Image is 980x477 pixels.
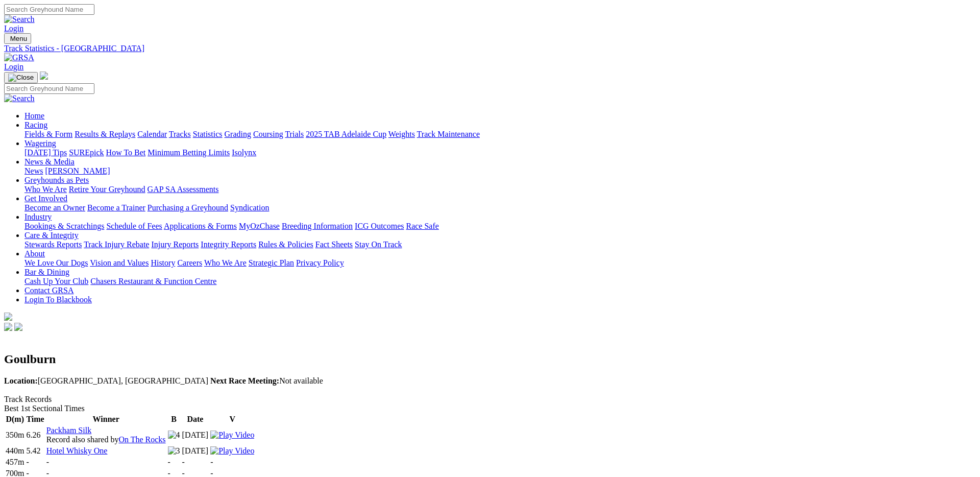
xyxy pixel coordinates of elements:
a: Injury Reports [151,240,199,249]
text: 5.42 [26,446,40,455]
td: - [210,457,255,467]
img: 3 [168,446,180,456]
a: Stewards Reports [24,240,82,249]
a: View replay [210,446,254,455]
a: Vision and Values [90,258,149,267]
div: Best 1st Sectional Times [4,404,976,413]
a: Trials [285,130,304,138]
a: Applications & Forms [164,222,237,230]
button: Toggle navigation [4,33,31,44]
img: GRSA [4,53,34,62]
a: How To Bet [106,148,146,157]
a: Care & Integrity [24,231,79,240]
div: Industry [24,222,976,231]
div: Get Involved [24,203,976,212]
a: About [24,249,45,258]
a: Race Safe [406,222,438,230]
a: Track Maintenance [417,130,480,138]
img: Search [4,94,35,103]
div: About [24,258,976,268]
img: facebook.svg [4,323,12,331]
a: Minimum Betting Limits [148,148,230,157]
a: Breeding Information [282,222,353,230]
a: Bar & Dining [24,268,69,276]
a: Packham Silk [46,426,91,435]
a: Fact Sheets [315,240,353,249]
a: Statistics [193,130,223,138]
th: B [167,414,181,424]
td: 457m [5,457,24,467]
a: Bookings & Scratchings [24,222,104,230]
a: Get Involved [24,194,67,203]
th: V [210,414,255,424]
a: Hotel Whisky One [46,446,108,455]
td: - [182,457,209,467]
td: - [167,457,181,467]
a: Calendar [137,130,167,138]
a: SUREpick [69,148,104,157]
div: Care & Integrity [24,240,976,249]
a: History [151,258,175,267]
div: Track Records [4,395,976,404]
a: Greyhounds as Pets [24,176,89,184]
input: Search [4,83,94,94]
span: Menu [10,35,27,42]
a: Track Statistics - [GEOGRAPHIC_DATA] [4,44,976,53]
text: [DATE] [182,431,209,439]
th: Winner [46,414,166,424]
a: MyOzChase [239,222,280,230]
a: Stay On Track [355,240,402,249]
span: Not available [210,376,323,385]
img: Play Video [210,431,254,440]
a: Racing [24,121,47,129]
td: 350m [5,425,24,445]
a: Rules & Policies [258,240,313,249]
a: On The Rocks [118,435,165,444]
img: 4 [168,431,180,440]
text: [DATE] [182,446,209,455]
th: D(m) [5,414,24,424]
a: Careers [177,258,202,267]
a: Login [4,62,23,71]
b: Next Race Meeting: [210,376,279,385]
input: Search [4,4,94,15]
button: Toggle navigation [4,72,38,83]
th: Date [182,414,209,424]
a: Privacy Policy [296,258,344,267]
img: Play Video [210,446,254,456]
a: Become a Trainer [87,203,145,212]
a: [DATE] Tips [24,148,67,157]
div: Wagering [24,148,976,157]
span: Record also shared by [46,435,166,444]
td: 440m [5,446,24,456]
a: Schedule of Fees [106,222,162,230]
th: Time [26,414,44,424]
img: Search [4,15,35,24]
td: - [26,457,44,467]
img: twitter.svg [14,323,22,331]
text: 6.26 [26,431,40,439]
span: [GEOGRAPHIC_DATA], [GEOGRAPHIC_DATA] [4,376,208,385]
a: Who We Are [204,258,247,267]
b: Location: [4,376,38,385]
a: Login To Blackbook [24,295,92,304]
a: Chasers Restaurant & Function Centre [90,277,216,285]
a: News [24,166,43,175]
a: Contact GRSA [24,286,73,295]
a: Track Injury Rebate [84,240,149,249]
div: Greyhounds as Pets [24,185,976,194]
a: Syndication [230,203,269,212]
a: Strategic Plan [249,258,294,267]
a: Tracks [169,130,191,138]
a: Isolynx [232,148,256,157]
a: Become an Owner [24,203,85,212]
a: Retire Your Greyhound [69,185,145,194]
a: Weights [388,130,415,138]
a: Coursing [253,130,283,138]
a: Results & Replays [75,130,135,138]
h2: Goulburn [4,352,976,366]
a: Who We Are [24,185,67,194]
a: 2025 TAB Adelaide Cup [306,130,386,138]
a: Integrity Reports [201,240,256,249]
